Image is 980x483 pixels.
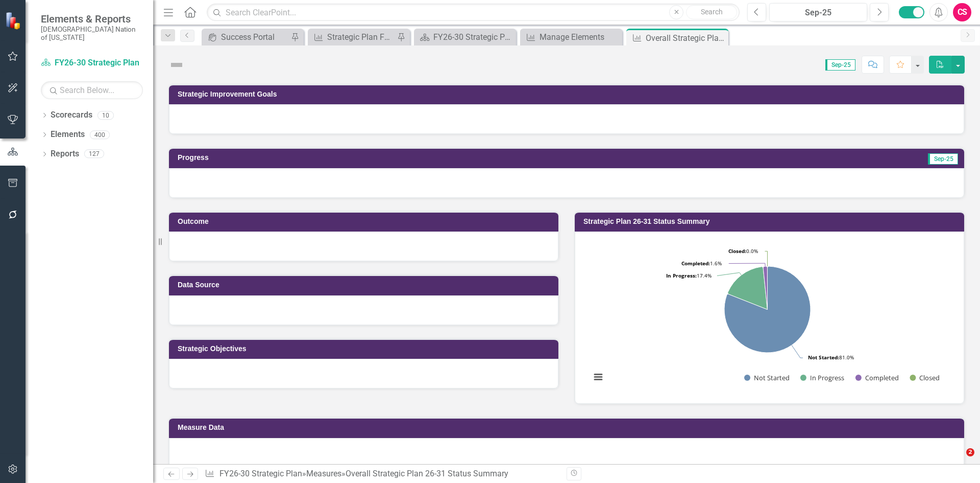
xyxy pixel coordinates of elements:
iframe: Intercom live chat [945,448,970,473]
small: [DEMOGRAPHIC_DATA] Nation of [US_STATE] [41,25,143,42]
button: Search [686,5,737,19]
h3: Strategic Plan 26-31 Status Summary [583,218,959,225]
a: Manage Elements [523,31,620,43]
h3: Strategic Improvement Goals [178,90,959,98]
a: FY26-30 Strategic Plan [416,31,513,43]
button: Show Not Started [744,373,789,382]
path: Not Started, 149. [724,266,811,353]
tspan: Not Started: [808,354,839,361]
a: Reports [51,148,79,160]
span: Elements & Reports [41,13,143,25]
a: Scorecards [51,109,92,121]
div: Overall Strategic Plan 26-31 Status Summary [346,469,508,478]
input: Search ClearPoint... [207,4,740,21]
div: Strategic Plan FY26-30 [327,31,395,43]
path: In Progress, 32. [728,267,768,310]
button: Show In Progress [800,373,844,382]
h3: Data Source [178,281,553,289]
path: Completed, 3. [763,266,767,309]
h3: Measure Data [178,424,959,431]
text: 17.4% [666,272,712,279]
div: 400 [90,130,110,139]
div: Chart. Highcharts interactive chart. [585,240,953,393]
text: 81.0% [808,354,854,361]
a: Success Portal [204,31,288,43]
div: 127 [84,150,104,158]
text: 0.0% [728,247,758,255]
tspan: Closed: [728,247,746,255]
div: » » [205,468,559,480]
div: Overall Strategic Plan 26-31 Status Summary [646,32,726,44]
div: 10 [97,111,114,120]
span: 2 [966,448,974,456]
button: CS [953,3,971,21]
h3: Progress [178,154,568,162]
div: FY26-30 Strategic Plan [433,31,513,43]
div: Manage Elements [540,31,620,43]
h3: Outcome [178,218,553,225]
text: 1.6% [681,260,722,267]
button: Show Closed [910,373,940,382]
input: Search Below... [41,81,143,99]
a: Elements [51,129,85,141]
a: FY26-30 Strategic Plan [219,469,302,478]
span: Sep-25 [928,153,958,165]
tspan: In Progress: [666,272,697,279]
a: Measures [306,469,341,478]
div: Success Portal [221,31,288,43]
img: ClearPoint Strategy [5,12,23,30]
img: Not Defined [168,57,185,73]
a: Strategic Plan FY26-30 [310,31,395,43]
button: View chart menu, Chart [591,370,605,384]
span: Search [701,8,723,16]
button: Sep-25 [769,3,867,21]
h3: Strategic Objectives [178,345,553,353]
span: Sep-25 [825,59,855,71]
tspan: Completed: [681,260,710,267]
text: Completed [865,373,899,382]
a: FY26-30 Strategic Plan [41,57,143,69]
button: Show Completed [855,373,899,382]
svg: Interactive chart [585,240,949,393]
div: Sep-25 [773,7,864,19]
